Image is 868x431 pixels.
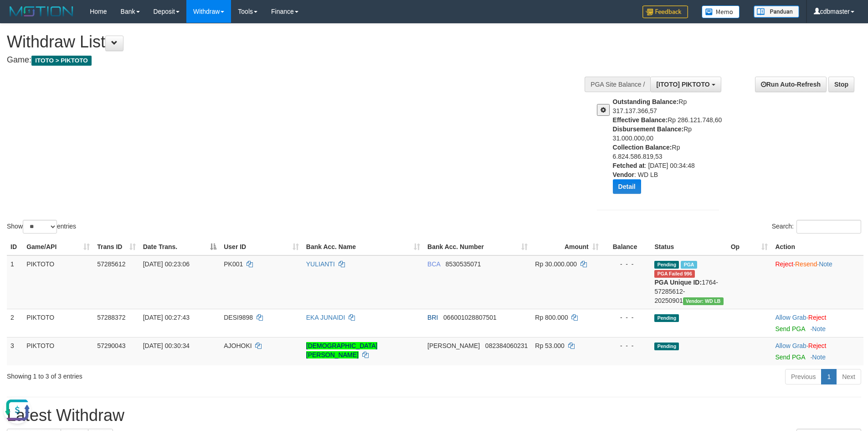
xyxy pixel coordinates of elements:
th: Bank Acc. Number: activate to sort column ascending [424,239,531,255]
a: Stop [828,77,854,92]
span: Copy 8530535071 to clipboard [446,260,481,268]
span: Rp 800.000 [535,314,568,321]
span: 57285612 [97,260,125,268]
span: 57288372 [97,314,125,321]
img: panduan.png [754,5,799,18]
th: Trans ID: activate to sort column ascending [93,239,139,255]
span: PGA Error [654,270,695,278]
b: Fetched at [613,162,645,169]
th: Status [651,239,727,255]
a: Reject [808,342,827,349]
span: [DATE] 00:30:34 [143,342,190,349]
label: Show entries [7,220,76,234]
a: YULIANTI [306,260,335,268]
td: PIKTOTO [23,309,93,337]
a: Resend [795,260,817,268]
span: Copy 082384060231 to clipboard [485,342,528,349]
span: Pending [654,343,679,350]
div: PGA Site Balance / [585,77,650,92]
b: Vendor [613,171,634,178]
span: [ITOTO] PIKTOTO [656,81,709,88]
a: 1 [821,369,837,384]
td: 1 [7,255,23,309]
span: Rp 30.000.000 [535,260,577,268]
span: ITOTO > PIKTOTO [31,56,92,66]
div: - - - [606,341,647,350]
a: Previous [785,369,822,384]
a: Next [836,369,861,384]
b: Disbursement Balance: [613,125,684,133]
a: Send PGA [775,325,805,332]
h4: Game: [7,56,570,65]
img: Button%20Memo.svg [702,5,740,18]
td: · [771,309,863,337]
th: Date Trans.: activate to sort column descending [139,239,221,255]
span: Pending [654,314,679,322]
a: [DEMOGRAPHIC_DATA][PERSON_NAME] [306,342,378,358]
img: MOTION_logo.png [7,5,76,18]
span: Pending [654,261,679,269]
div: Showing 1 to 3 of 3 entries [7,368,355,381]
span: BRI [427,314,438,321]
a: Note [819,260,832,268]
span: [PERSON_NAME] [427,342,480,349]
b: Outstanding Balance: [613,98,679,105]
b: Effective Balance: [613,116,668,124]
td: PIKTOTO [23,337,93,365]
th: Amount: activate to sort column ascending [531,239,602,255]
img: Feedback.jpg [642,5,688,18]
td: 1764-57285612-20250901 [651,255,727,309]
a: Allow Grab [775,342,806,349]
th: Balance [602,239,651,255]
button: Detail [613,179,641,194]
span: AJOHOKI [224,342,252,349]
span: 57290043 [97,342,125,349]
a: Send PGA [775,353,805,361]
b: Collection Balance: [613,144,672,151]
td: 2 [7,309,23,337]
select: Showentries [23,220,57,234]
th: Op: activate to sort column ascending [727,239,772,255]
label: Search: [772,220,861,234]
th: Game/API: activate to sort column ascending [23,239,93,255]
td: PIKTOTO [23,255,93,309]
td: · [771,337,863,365]
b: PGA Unique ID: [654,279,702,286]
th: ID [7,239,23,255]
td: · · [771,255,863,309]
span: [DATE] 00:23:06 [143,260,190,268]
a: Reject [775,260,793,268]
h1: Latest Withdraw [7,406,861,425]
a: Allow Grab [775,314,806,321]
span: · [775,342,808,349]
a: Reject [808,314,827,321]
span: [DATE] 00:27:43 [143,314,190,321]
td: 3 [7,337,23,365]
span: PK001 [224,260,243,268]
span: Rp 53.000 [535,342,565,349]
div: Rp 317.137.366,57 Rp 286.121.748,60 Rp 31.000.000,00 Rp 6.824.586.819,53 : [DATE] 00:34:48 : WD LB [613,97,726,201]
a: Note [812,325,826,332]
button: [ITOTO] PIKTOTO [650,77,721,92]
button: Open LiveChat chat widget [4,4,31,31]
span: Copy 066001028807501 to clipboard [443,314,497,321]
th: Action [771,239,863,255]
span: Vendor URL: https://dashboard.q2checkout.com/secure [683,297,724,305]
div: - - - [606,260,647,269]
input: Search: [796,220,861,234]
a: Note [812,353,826,361]
h1: Withdraw List [7,33,570,51]
span: Marked by cdbmaster [681,261,697,269]
span: · [775,314,808,321]
th: User ID: activate to sort column ascending [220,239,303,255]
span: DESI9898 [224,314,253,321]
th: Bank Acc. Name: activate to sort column ascending [303,239,424,255]
a: EKA JUNAIDI [306,314,345,321]
a: Run Auto-Refresh [755,77,827,92]
div: - - - [606,313,647,322]
span: BCA [427,260,440,268]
